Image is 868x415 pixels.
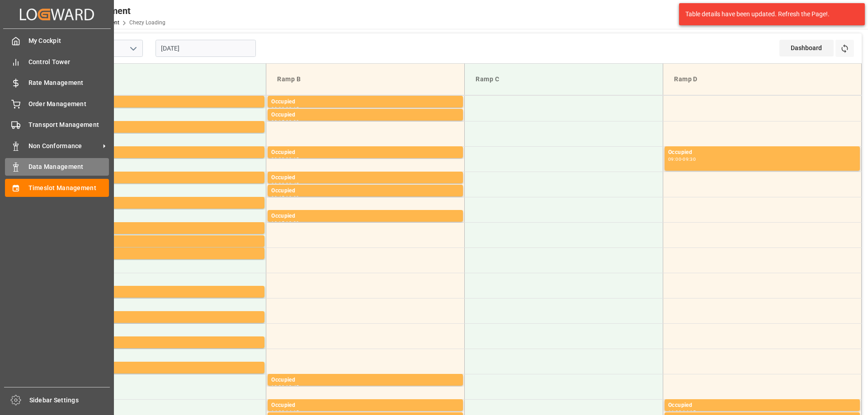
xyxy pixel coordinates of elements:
[271,187,459,196] div: Occupied
[274,71,457,88] div: Ramp B
[685,9,852,19] div: Table details have been updated. Refresh the Page!.
[271,157,284,161] div: 09:00
[73,148,261,157] div: Occupied
[126,42,140,56] button: open menu
[271,221,284,225] div: 10:15
[271,173,459,182] div: Occupied
[271,107,284,111] div: 08:00
[271,111,459,120] div: Occupied
[271,212,459,221] div: Occupied
[29,396,110,405] span: Sidebar Settings
[284,182,286,187] div: -
[670,71,854,88] div: Ramp D
[5,158,109,176] a: Data Management
[73,237,261,246] div: Occupied
[779,40,834,56] div: Dashboard
[286,196,299,200] div: 10:00
[28,120,109,130] span: Transport Management
[681,157,683,161] div: -
[284,410,286,414] div: -
[73,249,261,258] div: Occupied
[286,120,299,124] div: 08:30
[284,385,286,389] div: -
[28,78,109,88] span: Rate Management
[271,401,459,410] div: Occupied
[668,401,856,410] div: Occupied
[668,157,681,161] div: 09:00
[284,107,286,111] div: -
[28,162,109,172] span: Data Management
[73,173,261,182] div: Occupied
[73,338,261,347] div: Occupied
[284,221,286,225] div: -
[28,36,109,46] span: My Cockpit
[73,123,261,132] div: Occupied
[271,148,459,157] div: Occupied
[28,99,109,109] span: Order Management
[271,385,284,389] div: 13:30
[28,141,100,151] span: Non Conformance
[271,98,459,107] div: Occupied
[683,157,696,161] div: 09:30
[73,98,261,107] div: Occupied
[271,196,284,200] div: 09:45
[668,148,856,157] div: Occupied
[28,57,109,67] span: Control Tower
[5,116,109,134] a: Transport Management
[73,364,261,373] div: Occupied
[286,221,299,225] div: 10:30
[5,32,109,50] a: My Cockpit
[156,40,256,57] input: DD-MM-YYYY
[73,199,261,208] div: Occupied
[73,288,261,297] div: Occupied
[668,410,681,414] div: 14:00
[5,74,109,92] a: Rate Management
[286,385,299,389] div: 13:45
[472,71,656,88] div: Ramp C
[681,410,683,414] div: -
[271,120,284,124] div: 08:15
[286,410,299,414] div: 14:15
[73,224,261,233] div: Occupied
[286,107,299,111] div: 08:15
[28,183,109,193] span: Timeslot Management
[286,182,299,187] div: 09:45
[286,157,299,161] div: 09:15
[5,95,109,112] a: Order Management
[284,157,286,161] div: -
[271,182,284,187] div: 09:30
[5,179,109,196] a: Timeslot Management
[75,71,259,88] div: Ramp A
[284,196,286,200] div: -
[73,313,261,322] div: Occupied
[683,410,696,414] div: 14:15
[271,410,284,414] div: 14:00
[5,53,109,70] a: Control Tower
[284,120,286,124] div: -
[271,376,459,385] div: Occupied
